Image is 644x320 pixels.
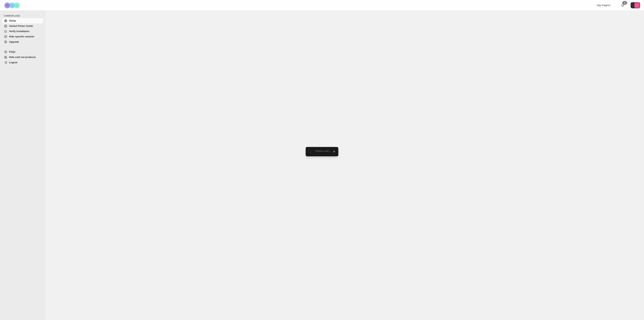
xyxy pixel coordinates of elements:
span: App Support [597,4,610,7]
a: Logout [2,60,43,65]
span: CAMOUFLAGE [4,14,43,17]
span: Setup [9,19,16,22]
span: FAQs [9,50,15,53]
a: Hide specific variants [2,34,43,39]
div: 0 [622,1,627,5]
a: Hide sold out products [2,55,43,60]
a: FAQs [2,49,43,55]
a: 0 [621,3,625,7]
span: Hide sold out products [9,56,36,59]
button: Avatar with initials J [631,2,640,8]
span: Hide specific variants [9,35,34,38]
img: Camouflage [3,0,22,11]
a: Upgrade [2,39,43,45]
text: J [636,4,638,6]
a: Setup [2,18,43,23]
a: Variant Picker Guide [2,23,43,29]
span: Variant Picker Guide [9,25,33,27]
span: Verify Installation [9,30,29,33]
span: Please wait... [315,150,331,152]
span: Upgrade [9,40,19,43]
span: Avatar with initials J [634,3,640,8]
span: Logout [9,61,17,64]
a: Verify Installation [2,29,43,34]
